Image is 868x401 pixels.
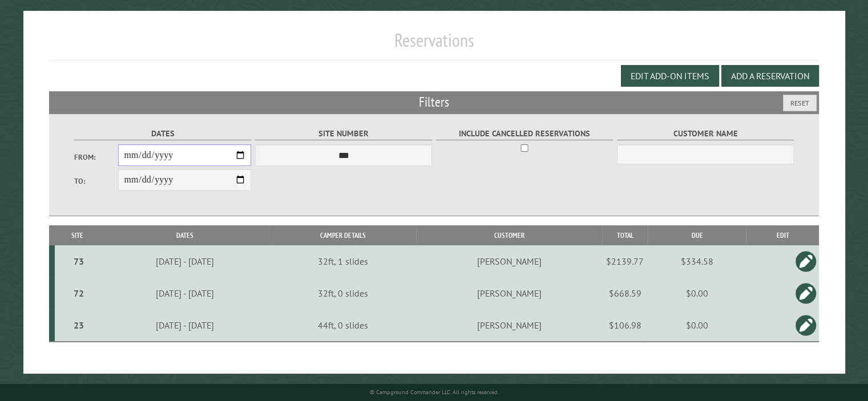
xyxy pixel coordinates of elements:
button: Edit Add-on Items [621,65,719,87]
td: $0.00 [648,309,746,342]
td: 44ft, 0 slides [269,309,417,342]
label: To: [74,176,119,187]
td: $334.58 [648,245,746,277]
td: [PERSON_NAME] [416,245,602,277]
th: Total [602,225,648,245]
button: Reset [783,95,817,111]
th: Customer [416,225,602,245]
th: Dates [100,225,269,245]
div: 73 [59,256,98,267]
div: [DATE] - [DATE] [102,256,268,267]
label: Include Cancelled Reservations [436,127,613,140]
td: $0.00 [648,277,746,309]
h1: Reservations [49,29,819,60]
th: Edit [746,225,819,245]
td: $668.59 [602,277,648,309]
td: [PERSON_NAME] [416,277,602,309]
th: Site [55,225,100,245]
label: Customer Name [617,127,794,140]
td: [PERSON_NAME] [416,309,602,342]
th: Due [648,225,746,245]
td: $2139.77 [602,245,648,277]
div: [DATE] - [DATE] [102,287,268,299]
td: 32ft, 1 slides [269,245,417,277]
td: $106.98 [602,309,648,342]
div: 23 [59,319,98,331]
h2: Filters [49,91,819,113]
label: From: [74,152,119,163]
button: Add a Reservation [721,65,819,87]
label: Dates [74,127,252,140]
label: Site Number [255,127,433,140]
div: [DATE] - [DATE] [102,319,268,331]
div: 72 [59,287,98,299]
td: 32ft, 0 slides [269,277,417,309]
small: © Campground Commander LLC. All rights reserved. [370,388,499,396]
th: Camper Details [269,225,417,245]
